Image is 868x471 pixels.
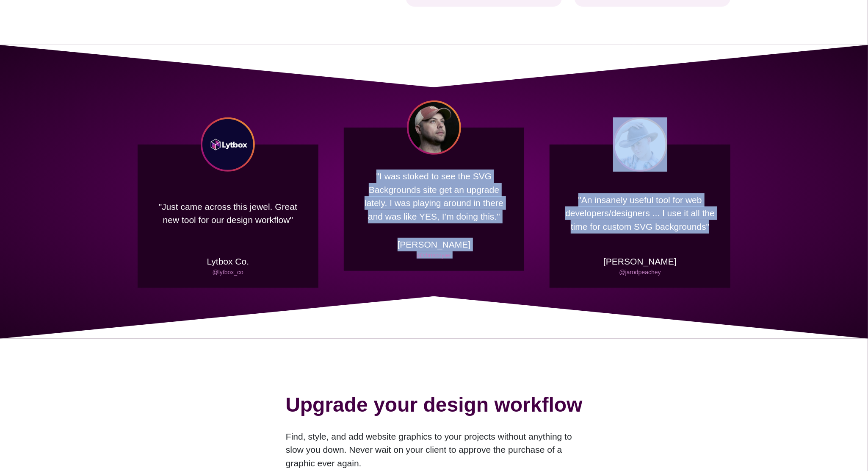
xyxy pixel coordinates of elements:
a: @jarodpeachey [619,269,661,276]
p: Find, style, and add website graphics to your projects without anything to slow you down. Never w... [286,430,582,470]
img: Chris Coyier headshot [407,100,461,155]
p: "Just came across this jewel. Great new tool for our design workflow" [150,180,306,246]
p: "An insanely useful tool for web developers/designers ... I use it all the time for custom SVG ba... [562,180,718,246]
img: Jarod Peachey headshot [613,117,667,172]
p: "I was stoked to see the SVG Backgrounds site get an upgrade lately. I was playing around in ther... [357,163,512,229]
p: Lytbox Co. [207,255,249,268]
img: Lytbox Co logo [201,117,255,172]
a: @chriscoyier [417,252,451,259]
h2: Upgrade your design workflow [25,390,843,426]
p: [PERSON_NAME] [603,255,677,268]
p: [PERSON_NAME] [398,238,471,251]
a: @lytbox_co [213,269,243,276]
